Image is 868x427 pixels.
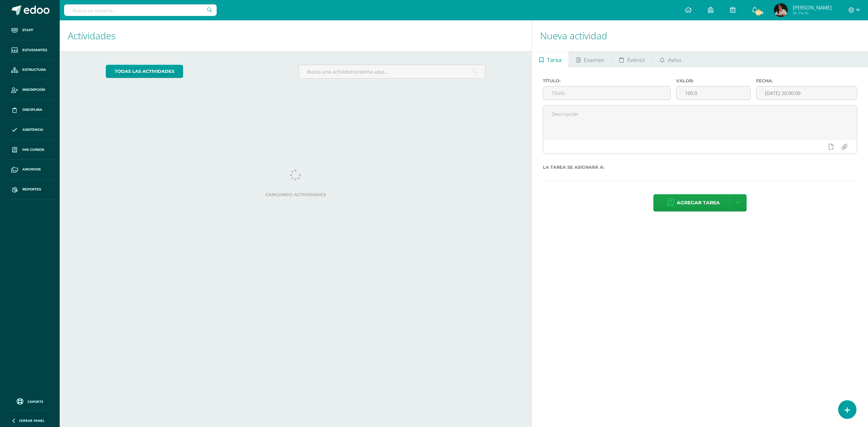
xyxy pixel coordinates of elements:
[547,52,561,68] span: Tarea
[543,78,671,83] label: Título:
[22,67,46,73] span: Estructura
[106,192,486,197] label: Cargando actividades
[5,80,54,100] a: Inscripción
[793,4,832,11] span: [PERSON_NAME]
[106,65,183,78] a: todas las Actividades
[27,399,43,404] span: Soporte
[22,47,47,53] span: Estudiantes
[5,20,54,40] a: Staff
[5,140,54,160] a: Mis cursos
[22,87,45,93] span: Inscripción
[19,418,45,423] span: Cerrar panel
[5,180,54,200] a: Reportes
[299,65,485,78] input: Busca una actividad próxima aquí...
[677,195,720,211] span: Agregar tarea
[627,52,645,68] span: Evento
[653,51,689,67] a: Aviso
[22,187,41,192] span: Reportes
[756,86,857,100] input: Fecha de entrega
[584,52,604,68] span: Examen
[543,86,670,100] input: Título
[5,160,54,180] a: Archivos
[8,396,52,406] a: Soporte
[5,40,54,60] a: Estudiantes
[543,165,857,170] label: La tarea se asignará a:
[569,51,611,67] a: Examen
[676,86,750,100] input: Puntos máximos
[22,27,33,33] span: Staff
[755,9,762,16] span: 1096
[68,20,524,51] h1: Actividades
[64,4,217,16] input: Busca un usuario...
[5,60,54,80] a: Estructura
[676,78,751,83] label: Valor:
[22,147,44,152] span: Mis cursos
[22,107,42,113] span: Disciplina
[22,167,41,172] span: Archivos
[668,52,682,68] span: Aviso
[540,20,860,51] h1: Nueva actividad
[22,127,43,133] span: Asistencia
[5,100,54,120] a: Disciplina
[532,51,569,67] a: Tarea
[5,120,54,140] a: Asistencia
[774,3,788,17] img: 1768b921bb0131f632fd6560acaf36dd.png
[612,51,652,67] a: Evento
[793,10,832,16] span: Mi Perfil
[756,78,857,83] label: Fecha:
